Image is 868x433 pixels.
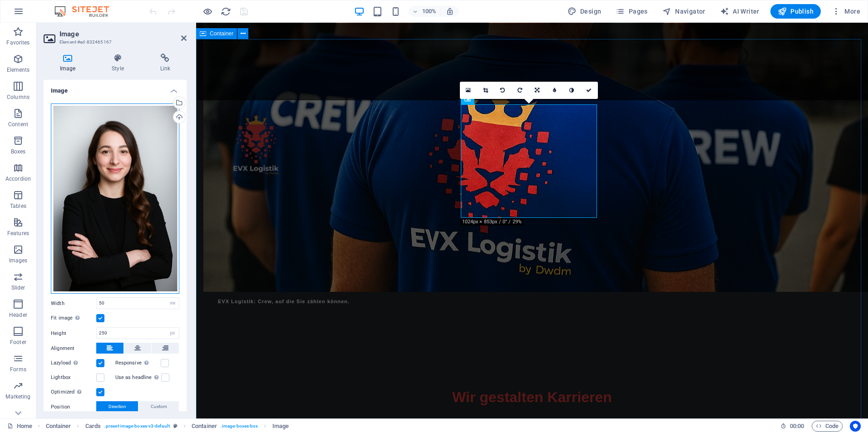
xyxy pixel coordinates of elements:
[51,387,96,398] label: Optimized
[51,103,179,294] div: pinoreal-AC7MpsDHq-OFzfQsVMT8jg.png
[563,82,581,99] a: Greyscale
[115,372,161,383] label: Use as headline
[659,4,709,19] button: Navigator
[59,38,168,46] h3: Element #ed-832465167
[46,421,289,432] nav: breadcrumb
[446,7,454,15] i: On resize automatically adjust zoom level to fit chosen device.
[85,421,101,432] span: Click to select. Double-click to edit
[460,82,477,99] a: Select files from the file manager, stock photos, or upload file(s)
[104,421,170,432] span: . preset-image-boxes-v3-default
[46,421,71,432] span: Click to select. Double-click to edit
[221,6,231,17] i: Reload page
[616,7,647,16] span: Pages
[51,301,96,306] label: Width
[151,401,167,412] span: Custom
[662,7,705,16] span: Navigator
[11,148,26,155] p: Boxes
[44,54,95,73] h4: Image
[10,339,26,346] p: Footer
[409,6,441,17] button: 100%
[612,4,651,19] button: Pages
[790,421,804,432] span: 00 00
[780,421,804,432] h6: Session time
[115,358,161,369] label: Responsive
[546,82,563,99] a: Blur
[494,82,512,99] a: Rotate left 90°
[7,230,29,237] p: Features
[272,421,289,432] span: Click to select. Double-click to edit
[220,6,231,17] button: reload
[770,4,821,19] button: Publish
[581,82,598,99] a: Confirm ( Ctrl ⏎ )
[8,121,28,128] p: Content
[796,423,798,429] span: :
[832,7,860,16] span: More
[108,401,126,412] span: Direction
[564,4,605,19] button: Design
[44,80,187,96] h4: Image
[210,31,233,36] span: Container
[138,401,179,412] button: Custom
[9,311,27,319] p: Header
[512,82,529,99] a: Rotate right 90°
[51,331,96,336] label: Height
[96,401,138,412] button: Direction
[95,54,143,73] h4: Style
[812,421,843,432] button: Code
[10,366,26,373] p: Forms
[7,93,30,101] p: Columns
[422,6,437,17] h6: 100%
[51,402,96,413] label: Position
[720,7,759,16] span: AI Writer
[51,372,96,383] label: Lightbox
[10,202,26,210] p: Tables
[564,4,605,19] div: Design (Ctrl+Alt+Y)
[567,7,602,16] span: Design
[51,313,96,324] label: Fit image
[5,393,30,400] p: Marketing
[716,4,763,19] button: AI Writer
[59,30,187,38] h2: Image
[51,343,96,354] label: Alignment
[51,358,96,369] label: Lazyload
[202,6,213,17] button: Click here to leave preview mode and continue editing
[221,421,258,432] span: . image-boxes-box
[816,421,838,432] span: Code
[828,4,864,19] button: More
[477,82,494,99] a: Crop mode
[7,66,30,74] p: Elements
[173,423,178,428] i: This element is a customizable preset
[7,421,32,432] a: Click to cancel selection. Double-click to open Pages
[6,39,30,46] p: Favorites
[52,6,120,17] img: Editor Logo
[9,257,28,264] p: Images
[144,54,187,73] h4: Link
[778,7,814,16] span: Publish
[850,421,861,432] button: Usercentrics
[192,421,217,432] span: Click to select. Double-click to edit
[529,82,546,99] a: Change orientation
[11,284,25,291] p: Slider
[5,175,31,182] p: Accordion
